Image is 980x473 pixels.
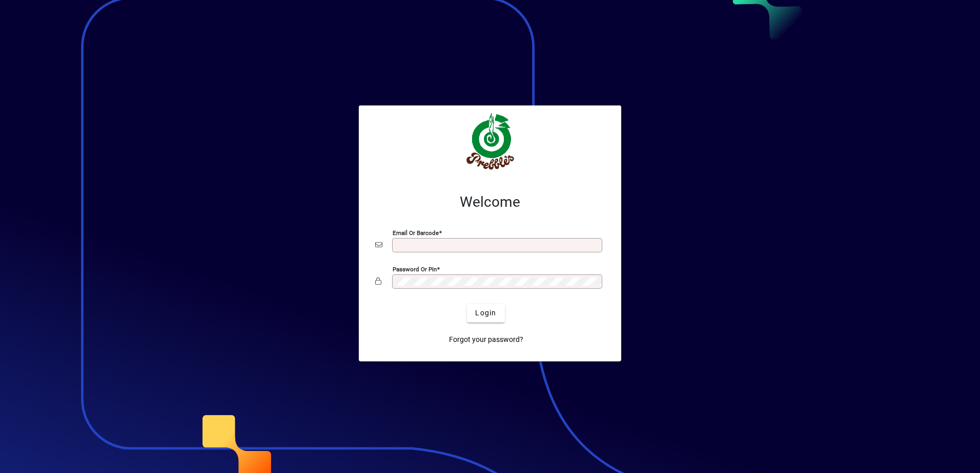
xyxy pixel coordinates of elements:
button: Login [467,304,504,322]
mat-label: Password or Pin [393,265,437,272]
span: Forgot your password? [449,334,523,345]
span: Login [475,308,496,318]
mat-label: Email or Barcode [393,229,439,236]
a: Forgot your password? [445,331,527,349]
h2: Welcome [375,193,605,211]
